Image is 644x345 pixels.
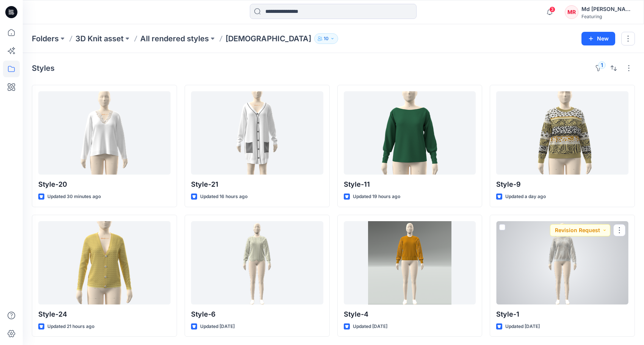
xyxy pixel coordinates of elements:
p: Updated 21 hours ago [47,323,94,331]
p: [DEMOGRAPHIC_DATA] [226,33,311,44]
p: Style-4 [344,309,476,320]
div: Featuring [581,14,635,19]
span: 3 [549,6,555,12]
a: Style-20 [38,91,171,175]
a: All rendered styles [140,33,209,44]
p: Style-24 [38,309,171,320]
a: Style-6 [191,221,323,304]
p: Style-6 [191,309,323,320]
button: 1 [592,62,605,74]
a: 3D Knit asset [75,33,124,44]
a: Style-9 [496,91,628,175]
div: Md [PERSON_NAME][DEMOGRAPHIC_DATA] [581,5,635,14]
p: Style-20 [38,179,171,190]
button: 10 [314,33,338,44]
a: Style-21 [191,91,323,175]
h4: Styles [32,64,55,73]
a: Style-24 [38,221,171,304]
p: Updated 30 minutes ago [47,193,101,201]
button: New [581,32,615,45]
p: Style-21 [191,179,323,190]
p: Updated [DATE] [200,323,235,331]
div: MR [565,5,578,19]
a: Folders [32,33,59,44]
p: Updated 19 hours ago [353,193,400,201]
p: Updated 16 hours ago [200,193,248,201]
p: 10 [324,34,329,43]
p: Style-11 [344,179,476,190]
p: Updated [DATE] [353,323,387,331]
p: Style-9 [496,179,628,190]
p: Style-1 [496,309,628,320]
a: Style-1 [496,221,628,304]
p: Updated a day ago [505,193,546,201]
a: Style-4 [344,221,476,304]
p: Updated [DATE] [505,323,540,331]
a: Style-11 [344,91,476,175]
